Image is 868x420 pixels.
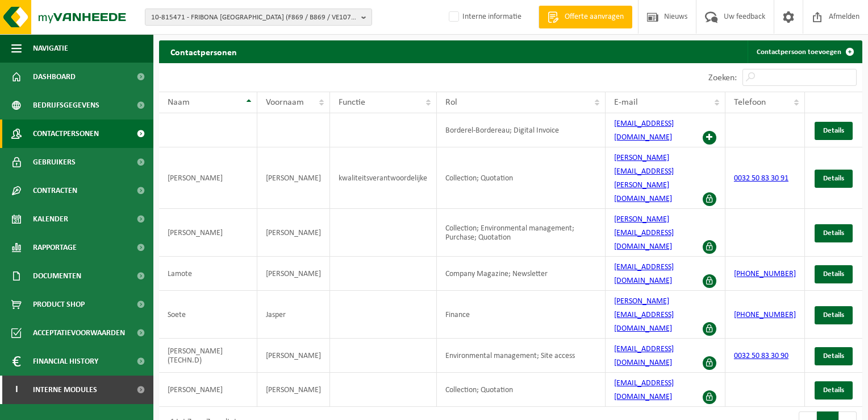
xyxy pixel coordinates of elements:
[708,73,737,83] label: Zoeken:
[168,98,190,107] span: Naam
[614,263,674,285] a: [EMAIL_ADDRESS][DOMAIN_NAME]
[823,175,844,182] span: Details
[159,339,257,373] td: [PERSON_NAME] (TECHN.D)
[33,376,97,404] span: Interne modules
[614,98,638,107] span: E-mail
[614,379,674,401] a: [EMAIL_ADDRESS][DOMAIN_NAME]
[257,291,330,339] td: Jasper
[330,147,436,209] td: kwaliteitsverantwoordelijke
[815,347,853,365] a: Details
[33,34,68,63] span: Navigatie
[257,373,330,407] td: [PERSON_NAME]
[823,311,844,319] span: Details
[437,209,606,257] td: Collection; Environmental management; Purchase; Quotation
[614,215,674,251] a: [PERSON_NAME][EMAIL_ADDRESS][DOMAIN_NAME]
[33,205,68,233] span: Kalender
[33,148,76,176] span: Gebruikers
[437,257,606,291] td: Company Magazine; Newsletter
[614,120,674,142] a: [EMAIL_ADDRESS][DOMAIN_NAME]
[823,127,844,134] span: Details
[33,63,76,91] span: Dashboard
[33,347,98,376] span: Financial History
[815,265,853,283] a: Details
[734,311,796,319] a: [PHONE_NUMBER]
[159,147,257,209] td: [PERSON_NAME]
[266,98,304,107] span: Voornaam
[257,147,330,209] td: [PERSON_NAME]
[33,176,77,205] span: Contracten
[339,98,365,107] span: Functie
[257,209,330,257] td: [PERSON_NAME]
[11,376,22,404] span: I
[33,290,85,319] span: Product Shop
[823,229,844,237] span: Details
[823,352,844,360] span: Details
[614,297,674,333] a: [PERSON_NAME][EMAIL_ADDRESS][DOMAIN_NAME]
[33,233,77,262] span: Rapportage
[437,291,606,339] td: Finance
[437,373,606,407] td: Collection; Quotation
[159,257,257,291] td: Lamote
[734,352,788,360] a: 0032 50 83 30 90
[562,11,627,23] span: Offerte aanvragen
[145,9,372,26] button: 10-815471 - FRIBONA [GEOGRAPHIC_DATA] (F869 / B869 / VE1070 / B869H) - OOSTKAMP
[823,386,844,394] span: Details
[33,91,99,120] span: Bedrijfsgegevens
[437,339,606,373] td: Environmental management; Site access
[815,224,853,242] a: Details
[734,174,788,183] a: 0032 50 83 30 91
[815,122,853,140] a: Details
[815,381,853,400] a: Details
[437,147,606,209] td: Collection; Quotation
[33,120,99,148] span: Contactpersonen
[257,339,330,373] td: [PERSON_NAME]
[151,9,357,26] span: 10-815471 - FRIBONA [GEOGRAPHIC_DATA] (F869 / B869 / VE1070 / B869H) - OOSTKAMP
[614,345,674,367] a: [EMAIL_ADDRESS][DOMAIN_NAME]
[539,6,632,28] a: Offerte aanvragen
[159,291,257,339] td: Soete
[734,98,766,107] span: Telefoon
[159,209,257,257] td: [PERSON_NAME]
[33,262,81,290] span: Documenten
[614,154,674,203] a: [PERSON_NAME][EMAIL_ADDRESS][PERSON_NAME][DOMAIN_NAME]
[33,319,125,347] span: Acceptatievoorwaarden
[159,373,257,407] td: [PERSON_NAME]
[445,98,457,107] span: Rol
[437,113,606,147] td: Borderel-Bordereau; Digital Invoice
[748,40,861,63] a: Contactpersoon toevoegen
[159,40,248,63] h2: Contactpersonen
[815,306,853,324] a: Details
[823,270,844,278] span: Details
[446,9,521,26] label: Interne informatie
[734,270,796,278] a: [PHONE_NUMBER]
[815,170,853,188] a: Details
[257,257,330,291] td: [PERSON_NAME]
